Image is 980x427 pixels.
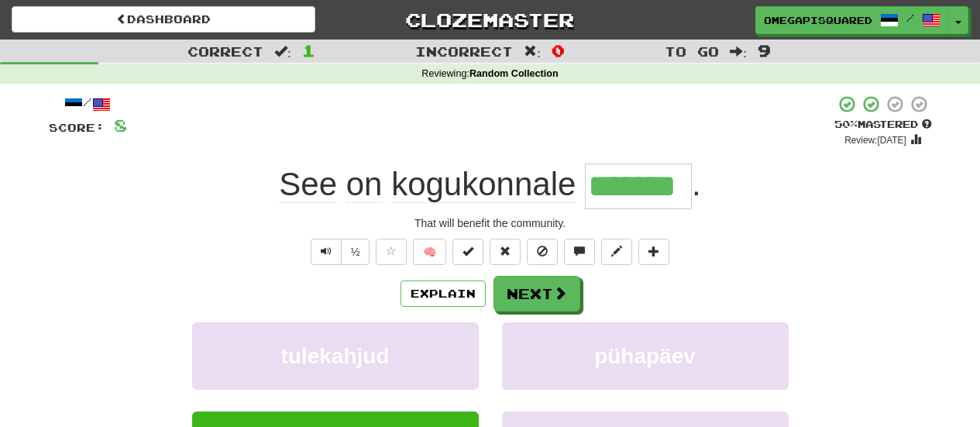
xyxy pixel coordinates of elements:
[601,239,632,265] button: Edit sentence (alt+d)
[834,118,858,130] span: 50 %
[401,281,486,307] button: Explain
[339,6,642,33] a: Clozemaster
[279,166,337,203] span: See
[311,239,342,265] button: Play sentence audio (ctl+space)
[692,166,701,202] span: .
[302,41,315,60] span: 1
[527,239,558,265] button: Ignore sentence (alt+i)
[730,45,747,58] span: :
[493,276,580,312] button: Next
[280,344,389,368] span: tulekahjud
[187,43,263,59] span: Correct
[665,43,719,59] span: To go
[391,166,576,203] span: kogukonnale
[594,344,696,368] span: pühapäev
[524,45,541,58] span: :
[452,239,483,265] button: Set this sentence to 100% Mastered (alt+m)
[834,118,932,132] div: Mastered
[844,135,906,146] small: Review: [DATE]
[12,6,315,33] a: Dashboard
[906,12,914,23] span: /
[564,239,595,265] button: Discuss sentence (alt+u)
[764,13,872,27] span: OmegaPiSquared
[755,6,949,34] a: OmegaPiSquared /
[49,121,105,134] span: Score:
[376,239,407,265] button: Favorite sentence (alt+f)
[341,239,370,265] button: ½
[469,68,559,79] strong: Random Collection
[490,239,521,265] button: Reset to 0% Mastered (alt+r)
[192,322,479,390] button: tulekahjud
[49,215,932,231] div: That will benefit the community.
[346,166,383,203] span: on
[49,95,127,114] div: /
[638,239,669,265] button: Add to collection (alt+a)
[413,239,446,265] button: 🧠
[502,322,789,390] button: pühapäev
[552,41,565,60] span: 0
[114,115,127,135] span: 8
[758,41,771,60] span: 9
[415,43,513,59] span: Incorrect
[308,239,370,265] div: Text-to-speech controls
[274,45,291,58] span: :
